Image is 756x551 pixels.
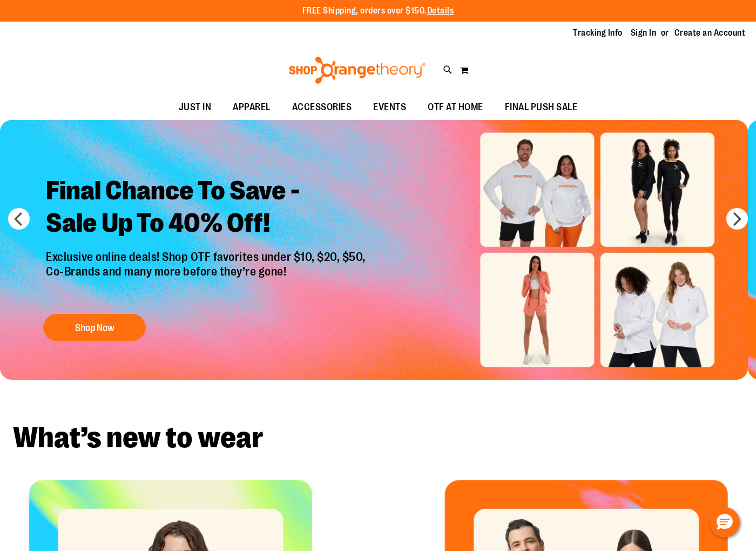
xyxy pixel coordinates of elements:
button: Shop Now [43,314,146,341]
span: JUST IN [179,95,212,119]
a: Final Chance To Save -Sale Up To 40% Off! Exclusive online deals! Shop OTF favorites under $10, $... [38,166,376,346]
span: OTF AT HOME [428,95,483,119]
p: FREE Shipping, orders over $150. [302,5,454,17]
p: Exclusive online deals! Shop OTF favorites under $10, $20, $50, Co-Brands and many more before th... [38,250,376,303]
h2: What’s new to wear [13,423,743,453]
span: APPAREL [233,95,271,119]
a: EVENTS [362,95,417,120]
button: Hello, have a question? Let’s chat. [710,507,740,537]
a: Sign In [631,27,657,39]
span: EVENTS [373,95,406,119]
button: next [726,208,748,230]
span: ACCESSORIES [292,95,352,119]
a: OTF AT HOME [417,95,494,120]
button: prev [8,208,30,230]
h2: Final Chance To Save - Sale Up To 40% Off! [38,166,376,250]
img: Shop Orangetheory [287,57,427,84]
a: Create an Account [674,27,746,39]
a: FINAL PUSH SALE [494,95,589,120]
a: APPAREL [222,95,281,120]
a: Details [427,6,454,16]
a: ACCESSORIES [281,95,363,120]
a: Tracking Info [573,27,623,39]
a: JUST IN [168,95,222,120]
span: FINAL PUSH SALE [505,95,578,119]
